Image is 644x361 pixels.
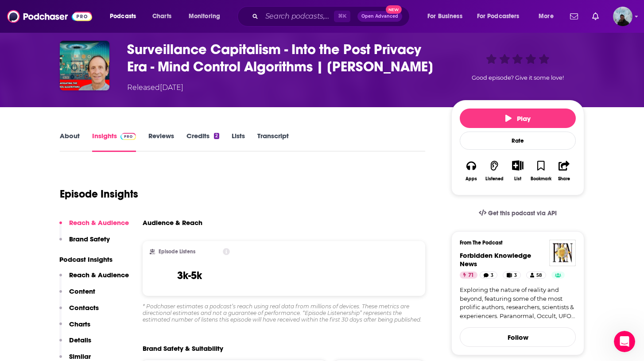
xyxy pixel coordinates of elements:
a: Exploring the nature of reality and beyond, featuring some of the most prolific authors, research... [460,286,576,320]
img: Podchaser Pro [120,133,136,140]
p: Charts [69,320,90,328]
img: Podchaser - Follow, Share and Rate Podcasts [7,8,92,25]
span: Get this podcast via API [488,210,557,217]
span: Logged in as DavidWest [613,7,632,26]
button: Contacts [59,303,99,320]
p: Similar [69,352,91,361]
p: Details [69,336,91,344]
span: For Podcasters [477,10,520,23]
button: open menu [421,9,473,23]
span: 71 [468,271,474,280]
a: About [60,132,80,152]
button: Show profile menu [613,7,632,26]
button: Show More Button [508,160,527,170]
span: 58 [536,271,542,280]
div: Show More ButtonList [506,155,529,187]
span: Monitoring [189,10,220,23]
p: Reach & Audience [69,218,129,227]
button: open menu [104,9,147,23]
span: Play [505,114,531,123]
a: 71 [460,272,477,279]
h1: Episode Insights [60,187,138,201]
a: Lists [232,132,245,152]
iframe: Intercom live chat [614,331,635,352]
a: 3 [503,272,521,279]
a: InsightsPodchaser Pro [92,132,136,152]
span: ⌘ K [334,11,350,22]
a: Forbidden Knowledge News [460,251,531,268]
span: Open Advanced [361,14,398,19]
div: Bookmark [531,176,551,182]
p: Content [69,287,95,295]
p: Contacts [69,303,99,312]
button: Share [553,155,576,187]
h3: 3k-5k [177,269,202,282]
button: Apps [460,155,483,187]
button: Details [59,336,91,352]
a: 58 [526,272,546,279]
p: Brand Safety [69,235,110,243]
a: Credits2 [186,132,219,152]
div: Listened [485,176,504,182]
div: Rate [460,132,576,150]
a: Charts [147,9,177,23]
span: New [386,5,402,14]
a: Reviews [148,132,174,152]
button: Follow [460,327,576,347]
h3: Audience & Reach [143,218,202,227]
button: Charts [59,320,90,336]
a: Show notifications dropdown [566,9,582,24]
button: open menu [182,9,232,23]
a: Get this podcast via API [472,202,564,224]
a: 3 [480,272,497,279]
div: Released [DATE] [127,82,183,93]
div: Search podcasts, credits, & more... [246,6,418,27]
span: More [539,10,554,23]
a: Transcript [257,132,289,152]
button: Bookmark [529,155,552,187]
img: Surveillance Capitalism - Into the Post Privacy Era - Mind Control Algorithms | Mark Weinstein [60,41,109,90]
button: Reach & Audience [59,271,129,287]
input: Search podcasts, credits, & more... [262,9,334,23]
span: 3 [491,271,493,280]
div: Apps [466,176,477,182]
button: Open AdvancedNew [357,11,402,22]
button: Reach & Audience [59,218,129,235]
span: For Business [427,10,462,23]
div: Share [558,176,570,182]
button: open menu [471,9,532,23]
h3: Surveillance Capitalism - Into the Post Privacy Era - Mind Control Algorithms | Mark Weinstein [127,41,437,75]
span: Good episode? Give it some love! [472,74,564,81]
button: Brand Safety [59,235,110,251]
button: Play [460,109,576,128]
button: Listened [483,155,506,187]
span: 3 [514,271,517,280]
a: Show notifications dropdown [589,9,602,24]
span: Charts [152,10,171,23]
div: 2 [214,133,219,139]
button: open menu [532,9,565,23]
div: * Podchaser estimates a podcast’s reach using real data from millions of devices. These metrics a... [143,303,425,323]
div: List [514,176,521,182]
h2: Brand Safety & Suitability [143,344,223,353]
span: Podcasts [110,10,136,23]
p: Reach & Audience [69,271,129,279]
button: Content [59,287,95,303]
h3: From The Podcast [460,240,569,246]
h2: Episode Listens [159,248,195,255]
img: User Profile [613,7,632,26]
img: Forbidden Knowledge News [549,240,576,266]
p: Podcast Insights [59,255,129,264]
